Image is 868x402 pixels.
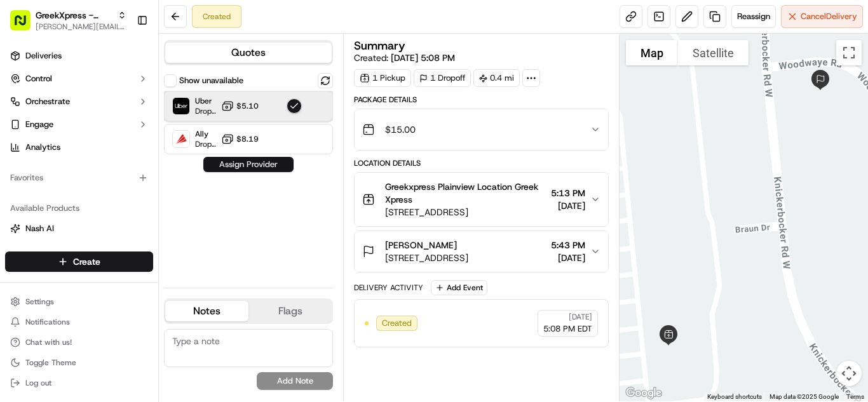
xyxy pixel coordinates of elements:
[25,297,54,307] span: Settings
[178,231,204,241] span: [DATE]
[385,239,457,251] span: [PERSON_NAME]
[126,308,154,318] span: Pylon
[551,199,585,212] span: [DATE]
[25,337,72,347] span: Chat with us!
[5,198,153,218] div: Available Products
[5,354,153,372] button: Toggle Theme
[385,180,546,206] span: Greekxpress Plainview Location Greek Xpress
[551,239,585,251] span: 5:43 PM
[5,293,153,311] button: Settings
[107,285,118,295] div: 💻
[25,232,36,242] img: 1736555255976-a54dd68f-1ca7-489b-9aae-adbdc363a1c4
[781,5,863,28] button: CancelDelivery
[105,197,110,207] span: •
[731,5,776,28] button: Reassign
[678,40,749,65] button: Show satellite imagery
[836,361,862,386] button: Map camera controls
[626,40,678,65] button: Show street map
[5,218,153,239] button: Nash AI
[5,374,153,392] button: Log out
[8,279,102,302] a: 📗Knowledge Base
[707,392,762,401] button: Keyboard shortcuts
[5,46,153,66] a: Deliveries
[221,100,259,112] button: $5.10
[382,318,412,329] span: Created
[13,51,231,71] p: Welcome 👋
[801,11,857,22] span: Cancel Delivery
[13,13,38,38] img: Nash
[5,313,153,331] button: Notifications
[354,51,455,64] span: Created:
[216,125,231,140] button: Start new chat
[414,69,471,87] div: 1 Dropoff
[13,121,36,144] img: 1736555255976-a54dd68f-1ca7-489b-9aae-adbdc363a1c4
[195,139,216,149] span: Dropoff ETA 7 hours
[355,231,608,272] button: [PERSON_NAME][STREET_ADDRESS]5:43 PM[DATE]
[5,91,153,112] button: Orchestrate
[195,96,216,106] span: Uber
[770,393,839,400] span: Map data ©2025 Google
[36,22,126,32] button: [PERSON_NAME][EMAIL_ADDRESS][DOMAIN_NAME]
[90,307,154,318] a: Powered byPylon
[221,133,259,145] button: $8.19
[5,69,153,89] button: Control
[431,280,487,295] button: Add Event
[354,283,423,293] div: Delivery Activity
[5,168,153,188] div: Favorites
[623,385,665,401] a: Open this area in Google Maps (opens a new window)
[27,121,50,144] img: 1732323095091-59ea418b-cfe3-43c8-9ae0-d0d06d6fd42c
[551,187,585,199] span: 5:13 PM
[5,251,153,272] button: Create
[25,284,97,297] span: Knowledge Base
[846,393,864,400] a: Terms (opens in new tab)
[112,197,139,207] span: [DATE]
[354,40,405,51] h3: Summary
[623,385,665,401] img: Google
[10,223,148,234] a: Nash AI
[13,165,85,175] div: Past conversations
[473,69,520,87] div: 0.4 mi
[195,129,216,139] span: Ally
[36,9,112,22] button: GreekXpress - Plainview
[236,101,259,111] span: $5.10
[385,206,546,218] span: [STREET_ADDRESS]
[385,123,416,136] span: $15.00
[355,173,608,226] button: Greekxpress Plainview Location Greek Xpress[STREET_ADDRESS]5:13 PM[DATE]
[543,323,592,335] span: 5:08 PM EDT
[25,119,53,130] span: Engage
[25,223,54,234] span: Nash AI
[25,358,76,368] span: Toggle Theme
[25,378,51,388] span: Log out
[25,198,36,208] img: 1736555255976-a54dd68f-1ca7-489b-9aae-adbdc363a1c4
[355,109,608,150] button: $15.00
[13,219,33,239] img: Dianne Alexi Soriano
[354,69,411,87] div: 1 Pickup
[354,158,609,168] div: Location Details
[385,251,468,264] span: [STREET_ADDRESS]
[173,131,189,147] img: Ally
[737,11,770,22] span: Reassign
[354,95,609,105] div: Package Details
[5,114,153,135] button: Engage
[120,284,204,297] span: API Documentation
[203,157,294,172] button: Assign Provider
[551,251,585,264] span: [DATE]
[57,121,208,134] div: Start new chat
[39,197,103,207] span: [PERSON_NAME]
[13,285,23,295] div: 📗
[102,279,209,302] a: 💻API Documentation
[39,231,168,241] span: [PERSON_NAME] [PERSON_NAME]
[165,43,332,63] button: Quotes
[179,75,243,86] label: Show unavailable
[171,231,175,241] span: •
[25,142,60,153] span: Analytics
[13,185,33,205] img: Liam S.
[5,5,132,36] button: GreekXpress - Plainview[PERSON_NAME][EMAIL_ADDRESS][DOMAIN_NAME]
[33,82,229,95] input: Got a question? Start typing here...
[25,73,52,84] span: Control
[173,98,189,114] img: Uber
[195,106,216,116] span: Dropoff ETA 14 minutes
[25,50,62,62] span: Deliveries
